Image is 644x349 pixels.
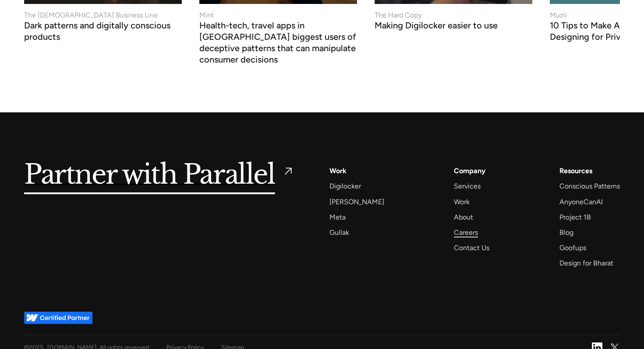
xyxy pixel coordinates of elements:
a: [PERSON_NAME] [329,196,384,208]
a: Meta [329,211,346,223]
a: AnyoneCanAI [559,196,603,208]
h3: Making Digilocker easier to use [375,22,498,31]
div: Muzli [550,10,567,21]
h5: Partner with Parallel [24,165,275,185]
a: Project 1B [559,211,591,223]
a: Services [454,180,481,192]
a: Blog [559,227,573,238]
a: Contact Us [454,242,489,254]
a: Gullak [329,227,349,238]
a: Digilocker [329,180,361,192]
a: Work [329,165,347,177]
a: Design for Bharat [559,257,613,269]
a: About [454,211,473,223]
a: Work [454,196,470,208]
div: Resources [559,165,592,177]
div: Mint [199,10,214,21]
h3: Health-tech, travel apps in [GEOGRAPHIC_DATA] biggest users of deceptive patterns that can manipu... [199,22,357,65]
h3: Dark patterns and digitally conscious products [24,22,182,42]
a: Goofups [559,242,586,254]
a: Conscious Patterns [559,180,620,192]
div: The Hard Copy [375,10,421,21]
a: Partner with Parallel [24,165,294,185]
div: The [DEMOGRAPHIC_DATA] Business Line [24,10,158,21]
a: Careers [454,227,478,238]
a: Company [454,165,485,177]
